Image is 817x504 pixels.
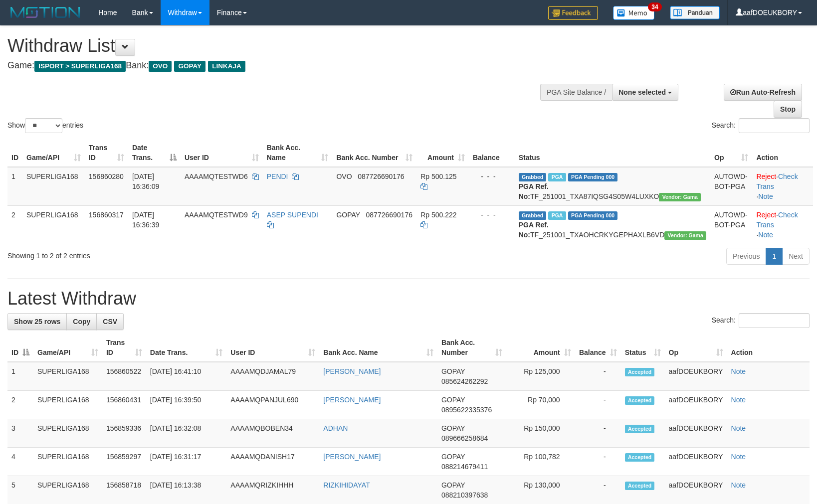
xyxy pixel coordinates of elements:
h1: Withdraw List [7,36,535,56]
span: 34 [648,2,661,11]
span: 156860317 [89,211,124,219]
th: Game/API: activate to sort column ascending [33,334,102,362]
td: Rp 100,782 [506,448,575,476]
a: Note [731,453,746,461]
div: - - - [473,171,511,181]
span: CSV [103,318,117,326]
th: Amount: activate to sort column ascending [506,334,575,362]
th: ID [7,139,22,167]
h1: Latest Withdraw [7,289,810,309]
span: Accepted [625,482,655,490]
td: aafDOEUKBORY [665,391,727,419]
td: 3 [7,419,33,448]
span: Marked by aafmaleo [548,173,566,181]
select: Showentries [25,118,62,133]
th: Date Trans.: activate to sort column ascending [146,334,227,362]
th: User ID: activate to sort column ascending [181,139,263,167]
span: [DATE] 16:36:09 [132,172,160,190]
a: PENDI [267,172,288,180]
td: SUPERLIGA168 [33,362,102,391]
span: Vendor URL: https://trx31.1velocity.biz [664,231,706,240]
span: Copy 0895622335376 to clipboard [441,406,492,414]
a: Reject [756,172,776,180]
a: ADHAN [323,424,348,432]
a: 1 [766,248,783,265]
b: PGA Ref. No: [519,221,549,239]
th: Bank Acc. Number: activate to sort column ascending [437,334,506,362]
span: PGA Pending [568,211,618,220]
td: AAAAMQDJAMAL79 [226,362,319,391]
label: Search: [712,313,810,328]
th: Status [515,139,710,167]
a: [PERSON_NAME] [323,367,381,375]
a: Check Trans [756,211,798,229]
th: ID: activate to sort column descending [7,334,33,362]
td: aafDOEUKBORY [665,362,727,391]
td: 4 [7,448,33,476]
th: Trans ID: activate to sort column ascending [102,334,146,362]
span: Copy [73,318,90,326]
td: - [575,419,621,448]
a: [PERSON_NAME] [323,396,381,404]
td: 156860522 [102,362,146,391]
td: SUPERLIGA168 [33,448,102,476]
a: CSV [96,313,124,330]
span: Rp 500.125 [420,172,456,180]
td: Rp 70,000 [506,391,575,419]
span: [DATE] 16:36:39 [132,211,160,229]
span: Copy 085624262292 to clipboard [441,377,488,385]
span: Accepted [625,425,655,433]
td: aafDOEUKBORY [665,419,727,448]
button: None selected [612,84,678,101]
span: GOPAY [441,481,465,489]
th: Balance: activate to sort column ascending [575,334,621,362]
a: Previous [726,248,766,265]
td: - [575,362,621,391]
th: Game/API: activate to sort column ascending [22,139,85,167]
span: Copy 087726690176 to clipboard [366,211,412,219]
td: Rp 125,000 [506,362,575,391]
td: TF_251001_TXAOHCRKYGEPHAXLB6VD [515,205,710,244]
th: Bank Acc. Name: activate to sort column ascending [263,139,333,167]
td: AAAAMQPANJUL690 [226,391,319,419]
a: Show 25 rows [7,313,67,330]
span: Copy 087726690176 to clipboard [358,172,404,180]
td: TF_251001_TXA87IQSG4S05W4LUXKO [515,167,710,206]
span: Copy 088210397638 to clipboard [441,491,488,499]
span: AAAAMQTESTWD6 [185,172,248,180]
th: Bank Acc. Number: activate to sort column ascending [332,139,416,167]
span: GOPAY [441,453,465,461]
a: Note [731,481,746,489]
h4: Game: Bank: [7,61,535,71]
td: · · [752,167,813,206]
span: OVO [336,172,352,180]
th: Action [727,334,810,362]
td: Rp 150,000 [506,419,575,448]
span: PGA Pending [568,173,618,181]
td: SUPERLIGA168 [22,205,85,244]
td: SUPERLIGA168 [22,167,85,206]
a: Stop [774,101,802,118]
a: Note [758,231,773,239]
span: 156860280 [89,172,124,180]
td: 156860431 [102,391,146,419]
input: Search: [739,313,810,328]
span: ISPORT > SUPERLIGA168 [34,61,126,72]
th: Op: activate to sort column ascending [710,139,752,167]
td: AAAAMQBOBEN34 [226,419,319,448]
span: GOPAY [336,211,360,219]
a: Note [731,424,746,432]
td: 1 [7,362,33,391]
td: [DATE] 16:39:50 [146,391,227,419]
td: AAAAMQDANISH17 [226,448,319,476]
td: SUPERLIGA168 [33,419,102,448]
th: Amount: activate to sort column ascending [416,139,469,167]
span: Copy 088214679411 to clipboard [441,463,488,471]
div: PGA Site Balance / [540,84,612,101]
td: SUPERLIGA168 [33,391,102,419]
span: Show 25 rows [14,318,60,326]
span: GOPAY [174,61,205,72]
a: ASEP SUPENDI [267,211,318,219]
td: AUTOWD-BOT-PGA [710,205,752,244]
img: Button%20Memo.svg [613,6,655,20]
